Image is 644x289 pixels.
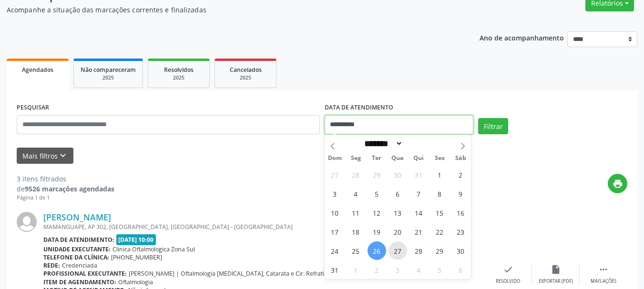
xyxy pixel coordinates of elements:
span: [DATE] 10:00 [116,234,156,245]
i: check [503,264,513,275]
b: Rede: [43,261,60,269]
button: Filtrar [478,118,508,134]
span: Agosto 1, 2025 [430,165,449,184]
span: Sáb [450,155,471,161]
div: Mais ações [591,278,616,285]
div: 2025 [155,74,203,81]
span: Julho 31, 2025 [409,165,428,184]
b: Profissional executante: [43,269,127,278]
i: keyboard_arrow_down [58,150,68,161]
b: Unidade executante: [43,245,111,253]
span: Não compareceram [81,66,136,74]
span: Qui [408,155,429,161]
span: Agosto 16, 2025 [451,203,470,222]
span: Setembro 1, 2025 [347,260,365,279]
input: Year [403,139,434,149]
span: Setembro 4, 2025 [409,260,428,279]
span: Agosto 21, 2025 [409,222,428,241]
span: Agosto 15, 2025 [430,203,449,222]
span: Agosto 14, 2025 [409,203,428,222]
span: Agosto 23, 2025 [451,222,470,241]
span: Agosto 25, 2025 [347,241,365,260]
span: Agosto 26, 2025 [368,241,386,260]
span: Agosto 7, 2025 [409,184,428,203]
select: Month [361,139,403,149]
span: Agosto 3, 2025 [326,184,344,203]
span: Credenciada [62,261,97,269]
span: [PERSON_NAME] | Oftalmologia [MEDICAL_DATA], Catarata e Cir. Refrativa [129,269,330,278]
b: Telefone da clínica: [43,253,109,261]
span: Agosto 29, 2025 [430,241,449,260]
span: Seg [345,155,366,161]
div: 3 itens filtrados [17,174,114,184]
span: Qua [387,155,408,161]
span: Agosto 24, 2025 [326,241,344,260]
span: Agosto 28, 2025 [409,241,428,260]
span: Agosto 27, 2025 [388,241,407,260]
span: Agosto 17, 2025 [326,222,344,241]
button: Mais filtroskeyboard_arrow_down [17,148,73,164]
span: Setembro 3, 2025 [388,260,407,279]
span: Julho 28, 2025 [347,165,365,184]
span: Agosto 12, 2025 [368,203,386,222]
span: Agosto 2, 2025 [451,165,470,184]
span: Agendados [22,66,53,74]
span: Agosto 22, 2025 [430,222,449,241]
div: MAMANGUAPE, AP 302, [GEOGRAPHIC_DATA], [GEOGRAPHIC_DATA] - [GEOGRAPHIC_DATA] [43,223,484,231]
span: Agosto 10, 2025 [326,203,344,222]
div: 2025 [222,74,269,81]
span: [PHONE_NUMBER] [111,253,162,261]
span: Agosto 18, 2025 [347,222,365,241]
p: Acompanhe a situação das marcações correntes e finalizadas [7,5,448,15]
span: Resolvidos [164,66,194,74]
div: Resolvido [496,278,520,285]
span: Agosto 11, 2025 [347,203,365,222]
span: Agosto 30, 2025 [451,241,470,260]
span: Dom [325,155,346,161]
span: Ter [366,155,387,161]
div: 2025 [81,74,136,81]
label: DATA DE ATENDIMENTO [325,100,393,115]
span: Setembro 6, 2025 [451,260,470,279]
span: Agosto 13, 2025 [388,203,407,222]
div: Exportar (PDF) [539,278,573,285]
b: Item de agendamento: [43,278,116,286]
span: Julho 27, 2025 [326,165,344,184]
b: Data de atendimento: [43,236,114,244]
span: Agosto 4, 2025 [347,184,365,203]
span: Cancelados [230,66,262,74]
a: [PERSON_NAME] [43,212,111,222]
span: Agosto 5, 2025 [368,184,386,203]
span: Agosto 20, 2025 [388,222,407,241]
img: img [17,212,37,232]
span: Oftalmologia [118,278,153,286]
i: print [613,179,623,189]
span: Setembro 5, 2025 [430,260,449,279]
div: de [17,184,114,194]
i: insert_drive_file [551,264,561,275]
span: Sex [429,155,450,161]
label: PESQUISAR [17,100,49,115]
div: Página 1 de 1 [17,194,114,202]
span: Clinica Oftalmologica Zona Sul [112,245,195,253]
span: Julho 29, 2025 [368,165,386,184]
span: Setembro 2, 2025 [368,260,386,279]
i:  [598,264,609,275]
span: Agosto 31, 2025 [326,260,344,279]
strong: 9526 marcações agendadas [25,184,114,193]
span: Agosto 6, 2025 [388,184,407,203]
span: Agosto 9, 2025 [451,184,470,203]
button: print [608,174,627,193]
span: Julho 30, 2025 [388,165,407,184]
span: Agosto 19, 2025 [368,222,386,241]
span: Agosto 8, 2025 [430,184,449,203]
p: Ano de acompanhamento [480,31,564,43]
